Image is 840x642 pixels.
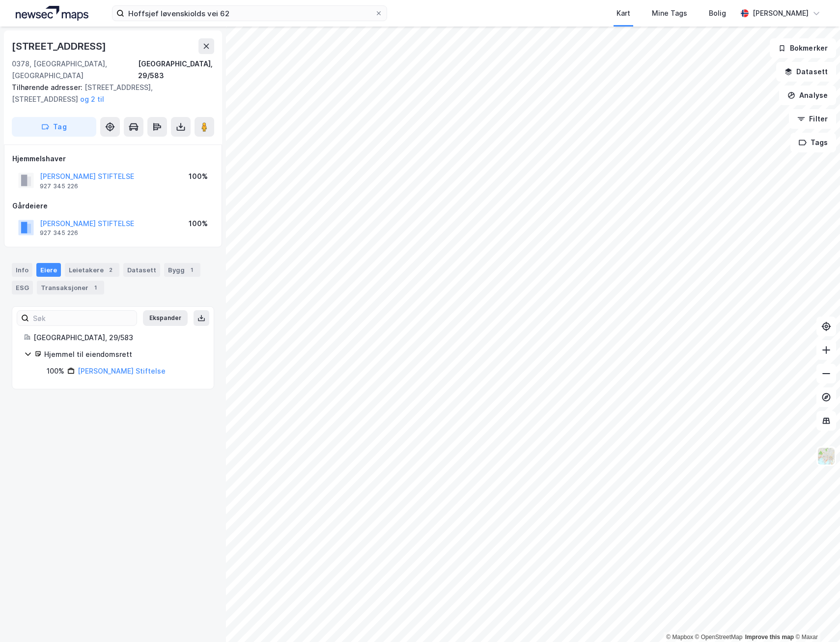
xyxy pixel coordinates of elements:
[40,182,78,190] div: 927 345 226
[138,58,214,82] div: [GEOGRAPHIC_DATA], 29/583
[189,171,208,182] div: 100%
[776,62,836,82] button: Datasett
[770,38,836,58] button: Bokmerker
[40,229,78,237] div: 927 345 226
[791,595,840,642] iframe: Chat Widget
[817,447,836,466] img: Z
[187,265,196,275] div: 1
[123,263,160,277] div: Datasett
[65,263,119,277] div: Leietakere
[12,83,84,91] span: Tilhørende adresser:
[44,349,202,360] div: Hjemmel til eiendomsrett
[12,153,214,165] div: Hjemmelshaver
[616,7,630,19] div: Kart
[143,310,188,326] button: Ekspander
[124,6,375,21] input: Søk på adresse, matrikkel, gårdeiere, leietakere eller personer
[47,365,64,377] div: 100%
[695,634,743,641] a: OpenStreetMap
[12,58,138,82] div: 0378, [GEOGRAPHIC_DATA], [GEOGRAPHIC_DATA]
[652,7,687,19] div: Mine Tags
[90,283,100,292] div: 1
[779,86,836,105] button: Analyse
[36,263,61,277] div: Eiere
[745,634,794,641] a: Improve this map
[12,82,206,105] div: [STREET_ADDRESS], [STREET_ADDRESS]
[16,6,88,21] img: logo.a4113a55bc3d86da70a041830d287a7e.svg
[753,7,809,19] div: [PERSON_NAME]
[12,263,32,277] div: Info
[12,38,108,54] div: [STREET_ADDRESS]
[78,367,166,375] a: [PERSON_NAME] Stiftelse
[106,265,115,275] div: 2
[789,109,836,129] button: Filter
[12,117,96,137] button: Tag
[29,311,137,325] input: Søk
[709,7,726,19] div: Bolig
[189,218,208,230] div: 100%
[12,281,33,294] div: ESG
[12,200,214,212] div: Gårdeiere
[666,634,693,641] a: Mapbox
[790,133,836,152] button: Tags
[33,332,202,344] div: [GEOGRAPHIC_DATA], 29/583
[164,263,200,277] div: Bygg
[37,281,104,294] div: Transaksjoner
